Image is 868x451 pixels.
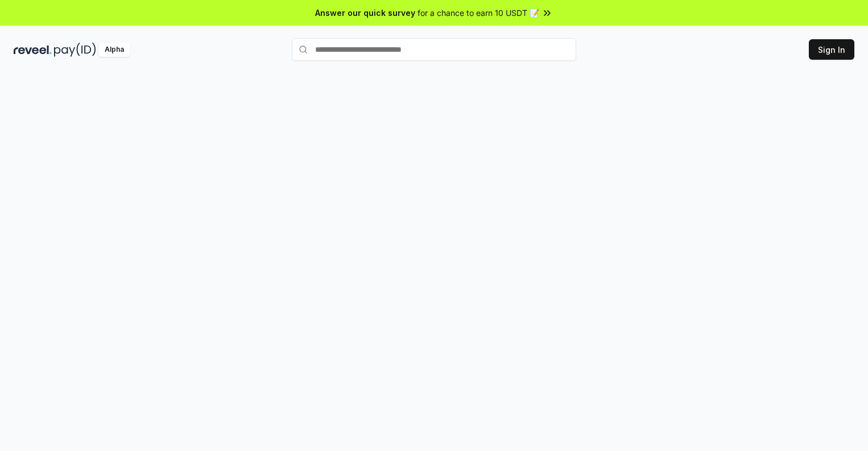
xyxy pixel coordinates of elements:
[98,43,130,57] div: Alpha
[418,7,539,19] span: for a chance to earn 10 USDT 📝
[14,43,52,57] img: reveel_dark
[315,7,415,19] span: Answer our quick survey
[809,39,854,60] button: Sign In
[54,43,96,57] img: pay_id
